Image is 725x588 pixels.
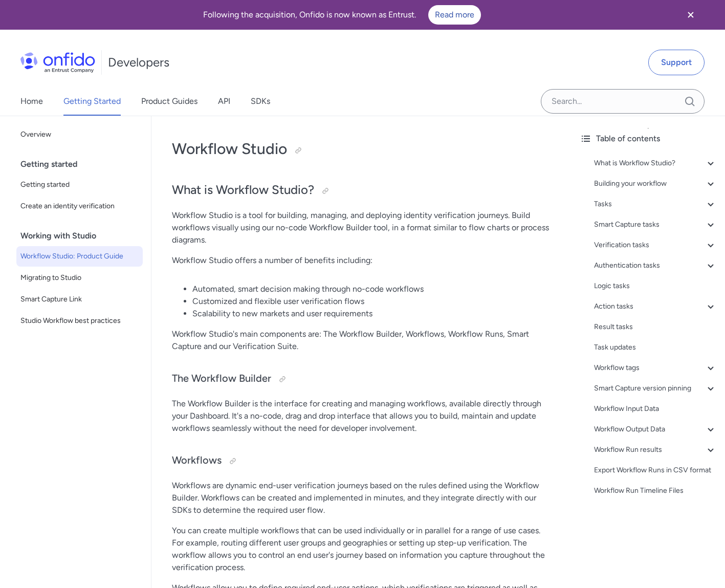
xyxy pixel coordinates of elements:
input: Onfido search input field [541,89,705,114]
a: Create an identity verification [16,196,143,216]
div: Table of contents [580,133,717,145]
a: What is Workflow Studio? [594,157,717,169]
a: Authentication tasks [594,259,717,272]
a: Smart Capture Link [16,289,143,310]
span: Create an identity verification [20,200,139,212]
a: Read more [428,5,481,25]
div: Following the acquisition, Onfido is now known as Entrust. [12,5,672,25]
a: API [218,87,230,116]
span: Migrating to Studio [20,272,139,284]
a: Getting Started [63,87,121,116]
a: Tasks [594,198,717,210]
p: You can create multiple workflows that can be used individually or in parallel for a range of use... [172,525,551,574]
a: Task updates [594,341,717,354]
a: Workflow Output Data [594,423,717,435]
div: Working with Studio [20,226,147,246]
button: Close banner [672,2,710,28]
p: Workflow Studio's main components are: The Workflow Builder, Workflows, Workflow Runs, Smart Capt... [172,328,551,353]
h1: Developers [108,54,169,71]
li: Automated, smart decision making through no-code workflows [192,283,551,295]
a: Product Guides [141,87,197,116]
a: Workflow Run results [594,444,717,456]
li: Customized and flexible user verification flows [192,295,551,308]
a: Overview [16,124,143,145]
a: Getting started [16,175,143,195]
h1: Workflow Studio [172,139,551,159]
p: Workflow Studio offers a number of benefits including: [172,254,551,267]
a: Migrating to Studio [16,268,143,288]
div: Getting started [20,154,147,175]
a: Studio Workflow best practices [16,311,143,331]
a: SDKs [251,87,270,116]
h2: What is Workflow Studio? [172,182,551,199]
span: Smart Capture Link [20,293,139,306]
svg: Close banner [685,9,697,21]
a: Action tasks [594,300,717,313]
a: Logic tasks [594,280,717,292]
a: Workflow Studio: Product Guide [16,246,143,267]
a: Verification tasks [594,239,717,251]
span: Studio Workflow best practices [20,315,139,327]
a: Smart Capture version pinning [594,382,717,395]
p: The Workflow Builder is the interface for creating and managing workflows, available directly thr... [172,398,551,434]
p: Workflows are dynamic end-user verification journeys based on the rules defined using the Workflo... [172,480,551,516]
span: Overview [20,128,139,141]
a: Smart Capture tasks [594,219,717,231]
img: Onfido Logo [20,52,95,73]
p: Workflow Studio is a tool for building, managing, and deploying identity verification journeys. B... [172,209,551,246]
a: Workflow Run Timeline Files [594,485,717,497]
a: Workflow Input Data [594,403,717,415]
span: Getting started [20,179,139,191]
a: Workflow tags [594,362,717,374]
h3: The Workflow Builder [172,371,551,387]
h3: Workflows [172,453,551,469]
a: Building your workflow [594,178,717,190]
a: Result tasks [594,321,717,333]
span: Workflow Studio: Product Guide [20,250,139,263]
a: Home [20,87,43,116]
a: Support [648,50,705,75]
li: Scalability to new markets and user requirements [192,308,551,320]
a: Export Workflow Runs in CSV format [594,464,717,476]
